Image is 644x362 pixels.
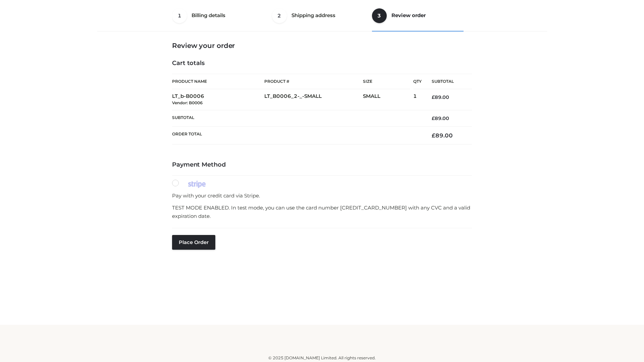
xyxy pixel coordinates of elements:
[413,74,422,89] th: Qty
[432,94,449,100] bdi: 89.00
[172,235,215,250] button: Place order
[413,89,422,110] td: 1
[100,355,544,361] div: © 2025 [DOMAIN_NAME] Limited. All rights reserved.
[432,115,449,121] bdi: 89.00
[172,110,422,126] th: Subtotal
[264,89,363,110] td: LT_B0006_2-_-SMALL
[172,161,472,169] h4: Payment Method
[172,100,203,105] small: Vendor: B0006
[264,74,363,89] th: Product #
[172,203,472,221] p: TEST MODE ENABLED. In test mode, you can use the card number [CREDIT_CARD_NUMBER] with any CVC an...
[172,127,422,144] th: Order Total
[172,191,472,200] p: Pay with your credit card via Stripe.
[432,132,435,139] span: £
[363,89,413,110] td: SMALL
[422,74,472,89] th: Subtotal
[432,115,435,121] span: £
[363,74,410,89] th: Size
[172,89,264,110] td: LT_b-B0006
[172,42,472,50] h3: Review your order
[432,132,453,139] bdi: 89.00
[172,60,472,67] h4: Cart totals
[432,94,435,100] span: £
[172,74,264,89] th: Product Name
